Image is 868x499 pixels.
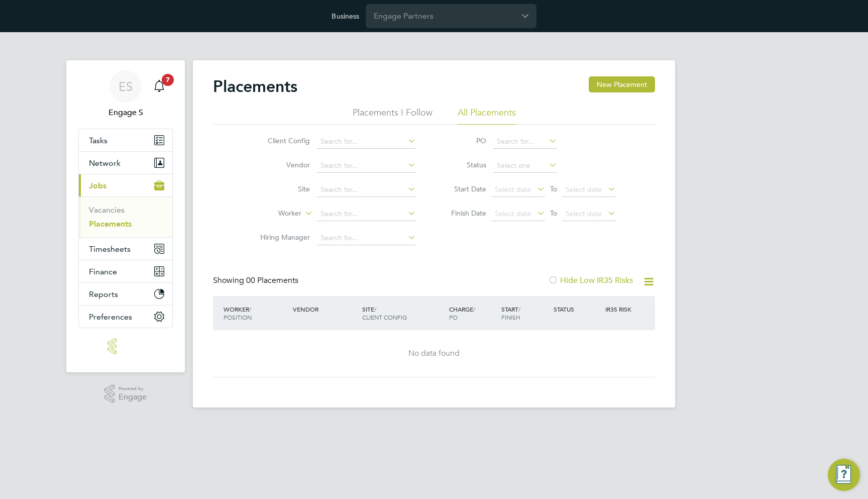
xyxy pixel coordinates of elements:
input: Search for... [317,231,416,245]
label: Vendor [252,160,310,169]
span: To [547,207,560,220]
a: Go to home page [78,338,173,354]
button: Jobs [79,174,172,196]
span: Finance [89,267,117,276]
input: Search for... [317,207,416,221]
a: Powered byEngage [104,384,147,404]
label: Site [252,184,310,193]
input: Search for... [317,183,416,197]
nav: Main navigation [66,60,185,372]
div: Site [360,300,447,326]
label: Worker [244,209,301,219]
span: To [547,182,560,195]
button: Network [79,152,172,174]
div: Charge [447,300,499,326]
button: Engage Resource Center [828,459,860,491]
a: Tasks [79,129,172,151]
span: Select date [566,185,602,194]
label: Client Config [252,136,310,145]
span: Tasks [89,136,107,145]
span: Powered by [119,384,147,393]
div: Showing [213,275,300,286]
button: Preferences [79,306,172,328]
label: Start Date [441,184,486,193]
span: / PO [449,305,475,321]
div: Vendor [290,300,360,318]
li: All Placements [458,107,516,125]
h2: Placements [213,76,297,96]
div: No data found [223,348,645,359]
span: / Position [224,305,252,321]
span: 7 [162,74,174,86]
input: Search for... [317,159,416,173]
span: Select date [495,209,531,218]
span: Select date [495,185,531,194]
input: Select one [493,159,557,173]
img: engage-logo-retina.png [107,338,144,354]
a: Placements [89,219,132,229]
input: Search for... [317,135,416,149]
div: Jobs [79,196,172,237]
li: Placements I Follow [353,107,432,125]
span: / Finish [501,305,520,321]
label: Finish Date [441,209,486,218]
span: Network [89,158,121,168]
span: Engage S [78,107,173,119]
input: Search for... [493,135,557,149]
button: New Placement [589,76,655,92]
div: IR35 Risk [603,300,637,318]
span: ES [119,80,133,93]
span: Preferences [89,312,132,322]
button: Finance [79,260,172,282]
div: Worker [221,300,290,326]
label: Hiring Manager [252,233,310,242]
div: Start [499,300,551,326]
span: / Client Config [362,305,407,321]
a: Vacancies [89,205,125,215]
a: 7 [149,70,169,103]
button: Reports [79,283,172,305]
label: Status [441,160,486,169]
div: Status [551,300,603,318]
label: PO [441,136,486,145]
span: Select date [566,209,602,218]
span: Jobs [89,181,106,190]
span: Timesheets [89,244,131,254]
span: 00 Placements [246,275,298,285]
label: Hide Low IR35 Risks [548,275,633,285]
span: Reports [89,289,118,299]
a: ESEngage S [78,70,173,119]
span: Engage [119,393,147,402]
label: Business [332,12,359,21]
button: Timesheets [79,238,172,260]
